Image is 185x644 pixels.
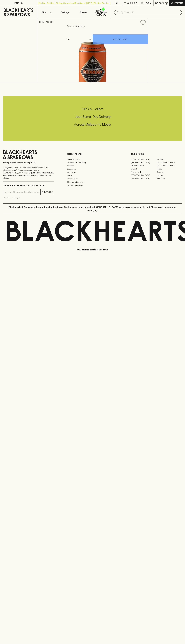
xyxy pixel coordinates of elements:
[42,191,53,194] p: SUBSCRIBE
[80,11,87,14] p: Stores
[67,171,118,174] a: Gift Cards
[65,37,92,42] div: Can
[131,177,156,180] a: [GEOGRAPHIC_DATA]
[56,6,74,18] a: Tastings
[166,2,167,4] p: 0
[66,38,70,41] p: Can
[41,189,54,195] button: SUBSCRIBE
[3,184,54,187] p: Subscribe to The Blackhearts Newsletter
[37,27,148,82] img: 52726.png
[67,184,118,187] a: Terms & Conditions
[139,19,147,26] button: Add to wishlist
[127,2,137,5] p: Wishlist
[67,174,118,177] a: FAQ's
[145,2,151,5] p: Login
[131,152,182,156] p: OUR STORES
[131,158,156,161] a: [GEOGRAPHIC_DATA]
[47,21,53,23] a: SHOP
[67,177,118,180] a: Privacy Policy
[67,164,118,167] a: Careers
[131,161,156,164] a: [GEOGRAPHIC_DATA]
[131,170,156,174] a: Fitzroy North
[3,166,54,179] p: It is against the law to sell or supply alcohol to, or to obtain alcohol on behalf of a person un...
[3,197,54,199] p: We will never spam you
[156,170,182,174] a: Geelong
[131,167,156,170] a: Elwood
[3,96,182,141] div: Call to action block
[67,158,118,161] a: Bottle Drop FAQ's
[121,10,180,15] input: Try "Pinot noir"
[67,180,118,184] a: Shipping Information
[3,122,182,127] h5: Across Melbourne Metro
[131,164,156,167] a: Brunswick West
[171,2,183,5] p: Checkout
[3,114,182,119] h5: Uber Same-Day Delivery
[67,167,118,171] a: Contact Us
[156,158,182,161] a: Braddon
[67,161,118,164] a: Business & Bulk Gifting
[156,177,182,180] a: Thornbury
[67,152,118,156] p: OTHER AREAS
[131,174,156,177] a: [GEOGRAPHIC_DATA]
[14,2,23,5] p: FIND US
[156,164,182,167] a: [GEOGRAPHIC_DATA]
[156,161,182,164] a: [GEOGRAPHIC_DATA]
[5,190,40,194] input: e.g. jane@blackheartsandsparrows.com.au
[156,174,182,177] a: Prahran
[156,167,182,170] a: Fitzroy
[61,11,69,14] p: Tastings
[3,107,182,111] h5: Click & Collect
[3,161,54,164] p: Sibling owned and run since [DATE]
[37,6,56,18] button: Shop
[67,25,84,28] button: Add to wishlist
[42,11,47,14] p: Shop
[74,6,93,18] a: Stores
[5,206,180,212] p: Blackhearts & Sparrows acknowledges the traditional Custodians of land throughout [GEOGRAPHIC_DAT...
[29,172,53,174] strong: Liquor License #32064953
[155,2,162,5] p: $0.00
[39,21,45,23] a: HOME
